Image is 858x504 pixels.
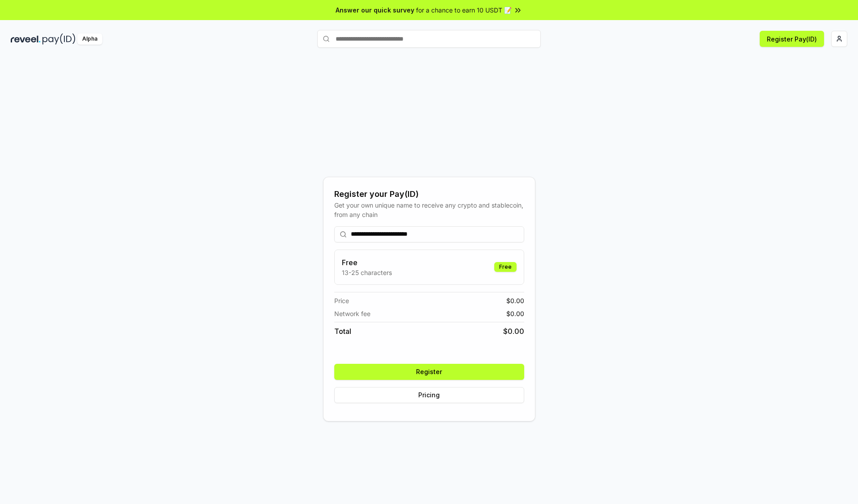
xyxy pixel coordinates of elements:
[11,33,41,45] img: reveel_dark
[506,309,524,318] span: $ 0.00
[42,33,76,45] img: pay_id
[334,296,349,305] span: Price
[503,326,524,337] span: $ 0.00
[334,364,524,380] button: Register
[334,200,524,219] div: Get your own unique name to receive any crypto and stablecoin, from any chain
[760,31,824,47] button: Register Pay(ID)
[334,309,370,318] span: Network fee
[334,326,351,337] span: Total
[416,5,512,15] span: for a chance to earn 10 USDT 📝
[342,268,392,277] p: 13-25 characters
[334,387,524,403] button: Pricing
[334,188,524,200] div: Register your Pay(ID)
[77,33,102,45] div: Alpha
[494,262,517,272] div: Free
[342,257,392,268] h3: Free
[506,296,524,305] span: $ 0.00
[336,5,414,15] span: Answer our quick survey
